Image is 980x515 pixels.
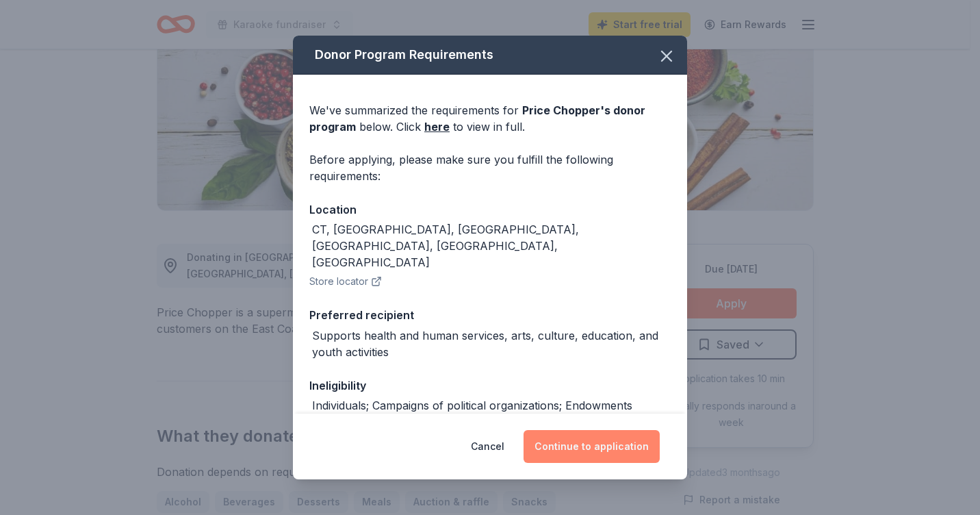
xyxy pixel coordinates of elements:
div: Donor Program Requirements [293,36,687,75]
div: We've summarized the requirements for below. Click to view in full. [309,102,671,135]
div: Ineligibility [309,377,671,394]
button: Store locator [309,273,382,290]
a: here [424,118,450,135]
button: Continue to application [524,430,660,463]
button: Cancel [471,430,504,463]
div: Preferred recipient [309,306,671,324]
div: Supports health and human services, arts, culture, education, and youth activities [312,327,671,360]
div: Individuals; Campaigns of political organizations; Endowments [312,397,632,414]
div: CT, [GEOGRAPHIC_DATA], [GEOGRAPHIC_DATA], [GEOGRAPHIC_DATA], [GEOGRAPHIC_DATA], [GEOGRAPHIC_DATA] [312,221,671,271]
div: Before applying, please make sure you fulfill the following requirements: [309,151,671,184]
div: Location [309,201,671,218]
